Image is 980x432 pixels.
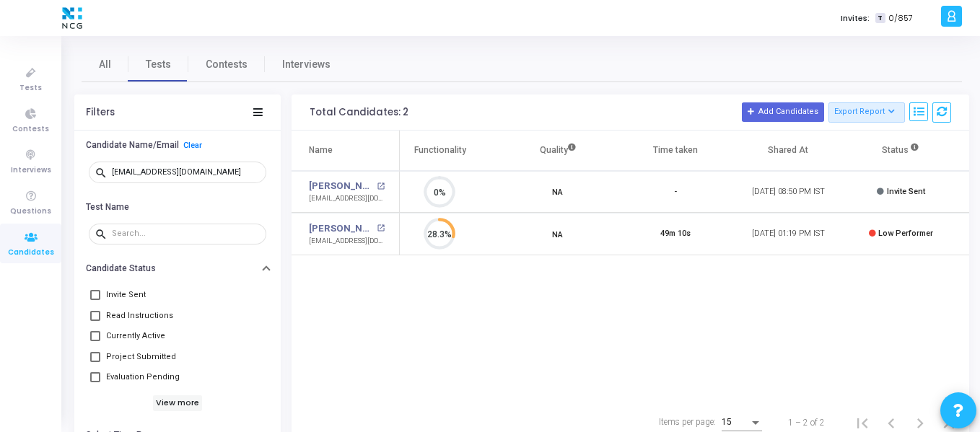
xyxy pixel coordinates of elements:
[309,179,373,193] a: [PERSON_NAME] A
[99,57,111,72] span: All
[788,416,825,429] div: 1 – 2 of 2
[58,4,86,32] img: logo
[734,213,842,255] td: [DATE] 01:19 PM IST
[310,107,408,118] div: Total Candidates: 2
[742,102,824,121] button: Add Candidates
[842,131,960,171] th: Status
[153,395,203,411] h6: View more
[183,141,202,150] a: Clear
[552,185,563,199] span: NA
[377,182,385,190] mat-icon: open_in_new
[309,142,333,158] div: Name
[841,12,870,25] label: Invites:
[106,307,173,325] span: Read Instructions
[659,415,716,428] div: Items per page:
[377,224,385,232] mat-icon: open_in_new
[722,417,732,427] span: 15
[146,57,171,72] span: Tests
[875,13,885,24] span: T
[11,164,51,177] span: Interviews
[499,131,616,171] th: Quality
[309,193,385,204] div: [EMAIL_ADDRESS][DOMAIN_NAME]
[381,131,499,171] th: Functionality
[552,226,563,241] span: NA
[86,140,179,151] h6: Candidate Name/Email
[309,221,373,236] a: [PERSON_NAME] A
[653,142,698,158] div: Time taken
[86,263,156,274] h6: Candidate Status
[828,102,906,123] button: Export Report
[734,171,842,213] td: [DATE] 08:50 PM IST
[95,227,112,240] mat-icon: search
[106,369,180,386] span: Evaluation Pending
[734,131,842,171] th: Shared At
[10,206,51,218] span: Questions
[106,348,176,366] span: Project Submitted
[74,134,281,157] button: Candidate Name/EmailClear
[722,418,762,428] mat-select: Items per page:
[86,107,115,118] div: Filters
[8,247,54,259] span: Candidates
[106,286,146,304] span: Invite Sent
[282,57,331,72] span: Interviews
[660,228,691,240] div: 49m 10s
[74,257,281,280] button: Candidate Status
[74,195,281,218] button: Test Name
[887,187,925,196] span: Invite Sent
[309,236,385,247] div: [EMAIL_ADDRESS][DOMAIN_NAME]
[12,123,49,136] span: Contests
[206,57,248,72] span: Contests
[86,202,129,213] h6: Test Name
[112,229,261,238] input: Search...
[106,327,165,345] span: Currently Active
[674,186,677,198] div: -
[888,12,913,25] span: 0/857
[19,82,42,94] span: Tests
[878,229,933,238] span: Low Performer
[95,166,112,179] mat-icon: search
[112,168,261,177] input: Search...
